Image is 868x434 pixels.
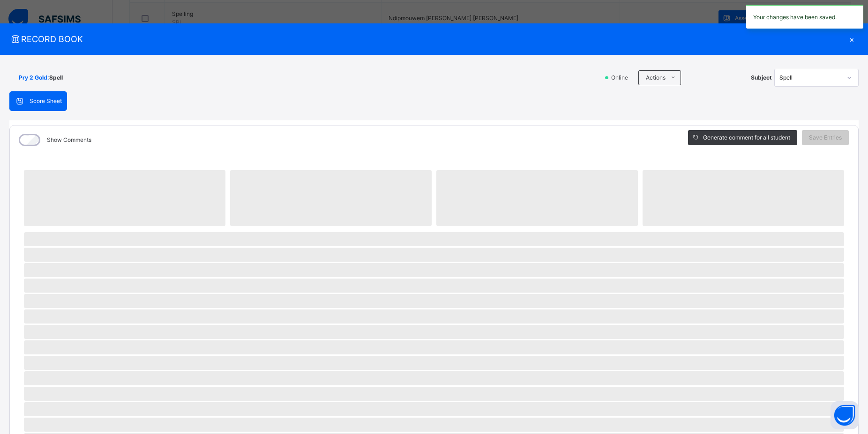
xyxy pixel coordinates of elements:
[30,97,62,105] span: Score Sheet
[9,33,845,45] span: RECORD BOOK
[24,402,844,416] span: ‌
[24,263,844,277] span: ‌
[24,371,844,385] span: ‌
[845,33,859,45] div: ×
[703,133,790,142] span: Generate comment for all student
[436,170,638,226] span: ‌
[49,74,63,82] span: Spell
[24,340,844,354] span: ‌
[24,418,844,432] span: ‌
[24,279,844,293] span: ‌
[230,170,432,226] span: ‌
[24,248,844,262] span: ‌
[746,5,863,29] div: Your changes have been saved.
[24,387,844,401] span: ‌
[643,170,844,226] span: ‌
[24,309,844,324] span: ‌
[779,74,841,82] div: Spell
[646,74,666,82] span: Actions
[831,401,859,429] button: Open asap
[24,325,844,339] span: ‌
[47,136,91,144] label: Show Comments
[751,74,772,82] span: Subject
[24,356,844,370] span: ‌
[610,74,634,82] span: Online
[24,232,844,246] span: ‌
[24,294,844,308] span: ‌
[809,133,842,142] span: Save Entries
[24,170,225,226] span: ‌
[19,74,49,82] span: Pry 2 Gold :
